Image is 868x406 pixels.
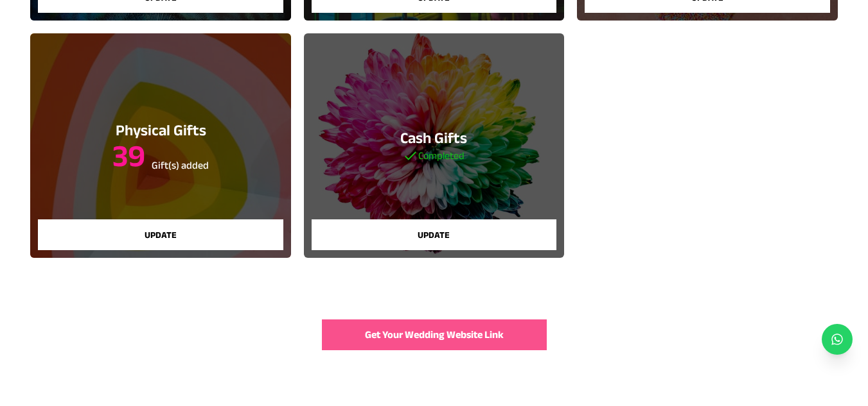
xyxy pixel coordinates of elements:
[112,140,209,171] h3: 39
[400,128,467,148] h3: Cash Gifts
[304,33,564,258] a: Cash GiftsCompletedUpdate
[30,33,290,258] a: Physical Gifts39 Gift(s) addedUpdate
[400,148,467,164] h5: Completed
[322,319,547,350] button: Get Your Wedding Website Link
[112,120,209,140] h3: Physical Gifts
[312,219,556,250] button: Update
[365,327,504,343] span: Get Your Wedding Website Link
[38,219,283,250] button: Update
[152,160,209,171] sub: Gift(s) added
